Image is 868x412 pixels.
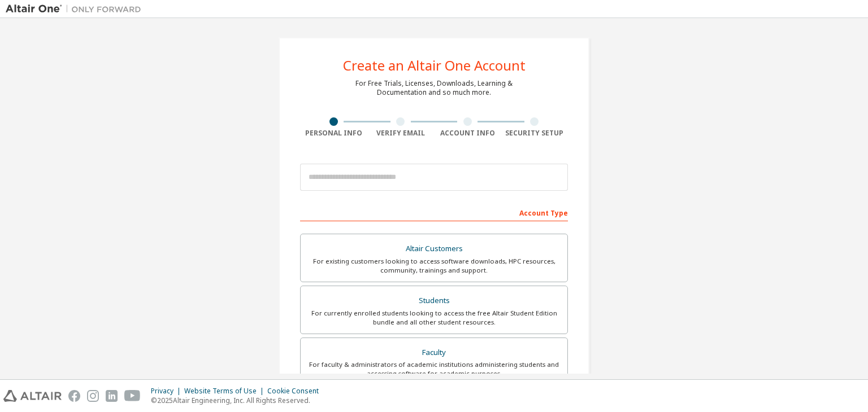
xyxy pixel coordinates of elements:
div: Verify Email [367,129,435,138]
div: Faculty [307,345,561,361]
div: Privacy [151,387,184,396]
div: For existing customers looking to access software downloads, HPC resources, community, trainings ... [307,257,561,275]
img: Altair One [6,3,147,15]
div: Students [307,293,561,309]
div: Cookie Consent [267,387,325,396]
img: linkedin.svg [106,390,118,402]
img: facebook.svg [68,390,80,402]
div: Website Terms of Use [184,387,267,396]
div: Personal Info [300,129,367,138]
div: For Free Trials, Licenses, Downloads, Learning & Documentation and so much more. [355,79,513,97]
img: youtube.svg [124,390,141,402]
div: For faculty & administrators of academic institutions administering students and accessing softwa... [307,360,561,378]
div: Altair Customers [307,241,561,257]
div: Security Setup [501,129,568,138]
img: instagram.svg [87,390,99,402]
div: Create an Altair One Account [343,59,526,72]
div: Account Type [300,203,568,221]
img: altair_logo.svg [3,390,62,402]
p: © 2025 Altair Engineering, Inc. All Rights Reserved. [151,396,325,405]
div: Account Info [434,129,501,138]
div: For currently enrolled students looking to access the free Altair Student Edition bundle and all ... [307,309,561,327]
